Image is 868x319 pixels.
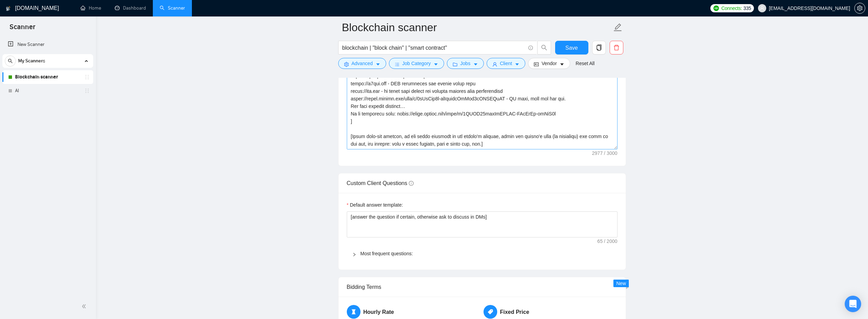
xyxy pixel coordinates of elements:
label: Default answer template: [347,201,403,209]
textarea: Default answer template: [347,211,618,237]
img: upwork-logo.png [713,5,719,11]
span: New [616,281,626,286]
span: 335 [743,4,751,12]
a: dashboardDashboard [115,5,146,11]
button: settingAdvancedcaret-down [338,58,386,69]
span: Job Category [402,60,431,67]
span: holder [84,74,90,80]
span: folder [453,62,457,67]
div: Bidding Terms [347,277,618,297]
span: double-left [82,303,88,310]
a: New Scanner [8,38,88,51]
li: New Scanner [2,38,93,51]
div: Open Intercom Messenger [845,296,861,312]
img: logo [6,3,11,14]
span: hourglass [347,305,360,319]
h5: Hourly Rate [347,305,481,319]
a: setting [854,5,865,11]
button: delete [610,41,623,54]
a: searchScanner [160,5,185,11]
span: copy [592,45,606,51]
span: user [492,62,497,67]
span: bars [395,62,400,67]
span: Save [565,44,578,52]
span: idcard [534,62,539,67]
span: Connects: [721,4,742,12]
button: search [5,56,16,66]
button: userClientcaret-down [487,58,526,69]
button: barsJob Categorycaret-down [389,58,444,69]
span: holder [84,88,90,94]
a: Most frequent questions: [360,251,413,256]
button: idcardVendorcaret-down [528,58,570,69]
span: setting [344,62,349,67]
a: AI [15,84,80,98]
span: edit [613,23,622,32]
span: tag [484,305,497,319]
button: setting [854,3,865,14]
span: search [538,45,551,51]
a: Blockchain scanner [15,70,80,84]
button: Save [555,41,588,54]
span: user [760,6,765,11]
a: Reset All [576,60,595,67]
span: Custom Client Questions [347,180,414,186]
h5: Fixed Price [484,305,618,319]
span: right [352,253,356,257]
span: info-circle [409,181,414,186]
span: caret-down [515,62,519,67]
span: caret-down [376,62,380,67]
span: My Scanners [18,54,45,68]
span: Advanced [352,60,373,67]
span: caret-down [473,62,478,67]
span: delete [610,45,623,51]
li: My Scanners [2,54,93,98]
input: Search Freelance Jobs... [342,44,525,52]
button: copy [592,41,606,54]
span: caret-down [560,62,564,67]
span: info-circle [528,46,533,50]
span: Client [500,60,512,67]
span: Vendor [541,60,557,67]
span: Jobs [460,60,470,67]
span: Scanner [4,22,41,36]
button: folderJobscaret-down [447,58,484,69]
span: caret-down [433,62,438,67]
span: search [5,59,15,63]
a: homeHome [81,5,101,11]
div: Most frequent questions: [347,246,618,261]
input: Scanner name... [342,19,612,36]
button: search [537,41,551,54]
